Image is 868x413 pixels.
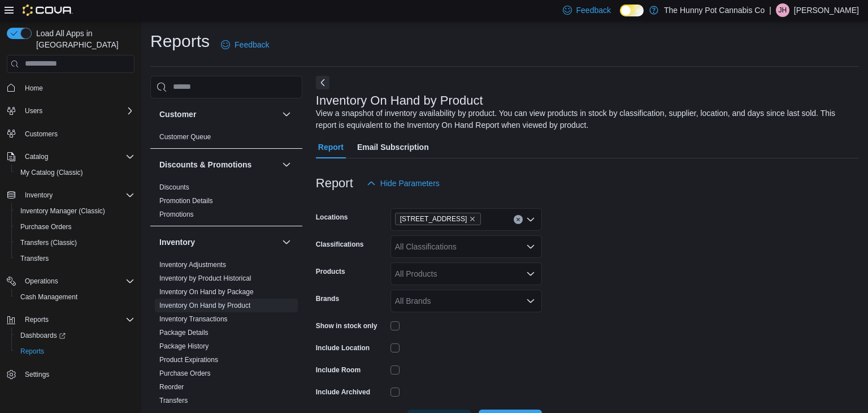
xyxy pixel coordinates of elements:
span: Catalog [25,152,48,161]
a: Reports [16,345,49,358]
span: Reorder [159,382,184,392]
span: Inventory by Product Historical [159,274,251,283]
span: Users [25,106,42,115]
button: Remove 600 Fleet St from selection in this group [469,216,476,222]
a: Discounts [159,183,189,191]
button: Settings [2,366,139,382]
label: Include Location [316,343,370,352]
button: Clear input [514,215,523,224]
button: Operations [2,273,139,289]
a: Inventory On Hand by Product [159,302,250,309]
label: Classifications [316,240,364,249]
span: Reports [20,313,134,326]
span: Transfers (Classic) [16,236,134,249]
button: Discounts & Promotions [159,159,277,170]
span: Email Subscription [357,136,429,158]
span: Purchase Orders [16,220,134,234]
button: Reports [2,312,139,328]
button: Home [2,80,139,96]
p: The Hunny Pot Cannabis Co [664,3,765,17]
button: Inventory [159,236,277,248]
a: Inventory On Hand by Package [159,288,254,296]
span: Home [25,84,43,93]
a: Cash Management [16,290,82,304]
span: Settings [25,370,49,379]
span: [STREET_ADDRESS] [400,213,467,225]
span: Settings [20,367,134,381]
a: Dashboards [16,329,70,342]
span: Feedback [576,5,611,16]
button: Inventory [20,188,57,202]
span: My Catalog (Classic) [20,168,83,177]
span: Dashboards [16,329,134,342]
span: Transfers [16,252,134,265]
span: Package History [159,342,209,351]
span: Purchase Orders [159,369,211,378]
button: Open list of options [526,215,535,224]
span: Home [20,81,134,95]
button: Next [316,76,329,89]
div: Inventory [150,258,302,412]
button: Catalog [2,149,139,165]
button: Reports [20,313,53,326]
a: Feedback [216,33,274,56]
span: Transfers [20,254,49,263]
span: My Catalog (Classic) [16,166,134,179]
span: Transfers [159,396,188,405]
nav: Complex example [7,75,134,412]
label: Brands [316,294,339,303]
button: Discounts & Promotions [280,158,293,171]
span: Customers [25,130,58,139]
button: Open list of options [526,242,535,251]
a: Customers [20,127,62,141]
a: Reorder [159,383,184,391]
button: Inventory Manager (Classic) [11,203,139,219]
span: Inventory [20,188,134,202]
button: Open list of options [526,269,535,278]
span: Promotions [159,210,194,219]
button: My Catalog (Classic) [11,165,139,180]
span: Feedback [235,39,269,50]
button: Customers [2,126,139,142]
button: Users [2,103,139,119]
a: Inventory Transactions [159,315,228,323]
button: Inventory [2,187,139,203]
a: Package History [159,342,209,350]
span: Dashboards [20,331,66,340]
a: Transfers [159,397,188,405]
button: Open list of options [526,296,535,306]
span: Inventory On Hand by Product [159,301,250,310]
a: Dashboards [11,328,139,343]
span: Purchase Orders [20,222,72,231]
span: Cash Management [16,290,134,304]
span: Operations [20,274,134,288]
h1: Reports [150,30,210,53]
h3: Inventory [159,236,195,248]
a: Promotion Details [159,197,213,205]
button: Catalog [20,150,53,164]
a: My Catalog (Classic) [16,166,88,179]
span: Transfers (Classic) [20,238,77,247]
span: Inventory Transactions [159,315,228,324]
span: Customer Queue [159,132,211,141]
a: Purchase Orders [159,369,211,377]
span: Reports [16,345,134,358]
button: Transfers [11,251,139,266]
input: Dark Mode [620,5,644,16]
h3: Inventory On Hand by Product [316,94,483,107]
span: Load All Apps in [GEOGRAPHIC_DATA] [32,28,134,50]
span: Product Expirations [159,355,218,364]
button: Users [20,104,47,118]
h3: Report [316,177,353,190]
button: Operations [20,274,63,288]
span: 600 Fleet St [395,213,481,225]
span: JH [779,3,787,17]
p: | [769,3,771,17]
span: Inventory [25,191,53,200]
a: Inventory Manager (Classic) [16,204,110,218]
button: Purchase Orders [11,219,139,235]
span: Reports [25,315,49,324]
span: Report [318,136,344,158]
button: Customer [280,107,293,121]
div: Jason Harrison [776,3,789,17]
